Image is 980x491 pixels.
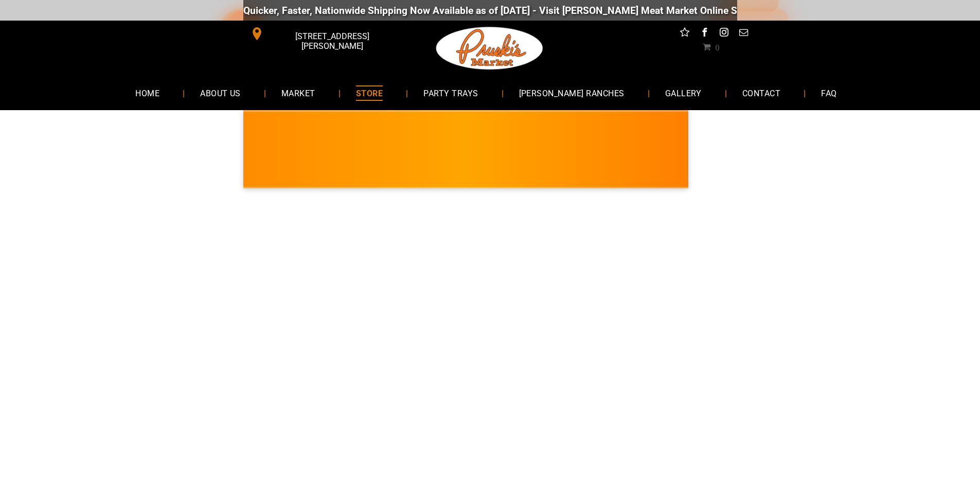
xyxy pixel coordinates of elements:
a: STORE [341,79,398,107]
a: GALLERY [650,79,717,107]
a: HOME [120,79,175,107]
div: Quicker, Faster, Nationwide Shipping Now Available as of [DATE] - Visit [PERSON_NAME] Meat Market... [242,5,865,16]
img: Pruski-s+Market+HQ+Logo2-1920w.png [434,21,545,76]
span: [STREET_ADDRESS][PERSON_NAME] [265,26,398,56]
a: Social network [678,26,691,42]
a: [PERSON_NAME] RANCHES [504,79,640,107]
a: email [737,26,750,42]
span: [PERSON_NAME] MARKET [686,156,888,173]
span: 0 [715,43,719,51]
a: instagram [717,26,730,42]
a: MARKET [266,79,331,107]
a: CONTACT [727,79,796,107]
a: FAQ [806,79,852,107]
a: facebook [698,26,711,42]
a: [STREET_ADDRESS][PERSON_NAME] [243,26,401,42]
a: PARTY TRAYS [408,79,493,107]
a: ABOUT US [185,79,256,107]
